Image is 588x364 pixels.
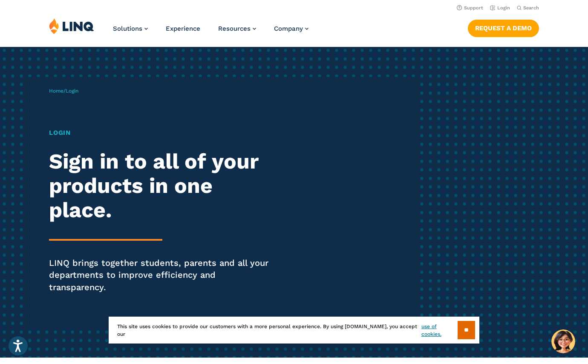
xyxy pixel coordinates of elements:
[551,329,575,353] button: Hello, have a question? Let’s chat.
[218,25,251,32] span: Resources
[218,25,256,32] a: Resources
[113,18,308,46] nav: Primary Navigation
[49,149,276,223] h2: Sign in to all of your products in one place.
[49,128,276,138] h1: Login
[517,5,539,11] button: Open Search Bar
[66,88,78,94] span: Login
[109,317,479,344] div: This site uses cookies to provide our customers with a more personal experience. By using [DOMAIN...
[421,323,458,338] a: use of cookies.
[49,257,276,294] p: LINQ brings together students, parents and all your departments to improve efficiency and transpa...
[49,18,94,34] img: LINQ | K‑12 Software
[166,25,200,32] a: Experience
[523,5,539,11] span: Search
[274,25,303,32] span: Company
[457,5,483,11] a: Support
[49,88,63,94] a: Home
[274,25,308,32] a: Company
[468,18,539,37] nav: Button Navigation
[49,88,78,94] span: /
[113,25,148,32] a: Solutions
[490,5,510,11] a: Login
[468,20,539,37] a: Request a Demo
[113,25,142,32] span: Solutions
